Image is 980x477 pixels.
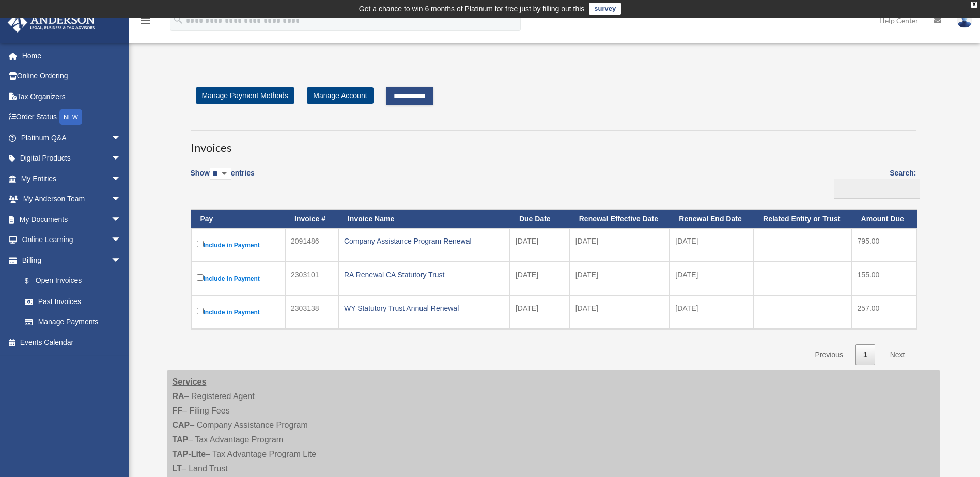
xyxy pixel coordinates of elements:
span: arrow_drop_down [111,168,132,189]
strong: RA [173,392,184,401]
img: Anderson Advisors Platinum Portal [5,12,98,33]
td: [DATE] [670,228,754,262]
td: 257.00 [852,295,917,329]
label: Show entries [191,167,255,190]
a: Manage Payment Methods [196,87,294,104]
th: Invoice #: activate to sort column ascending [285,210,338,229]
i: menu [139,14,152,27]
div: Company Assistance Program Renewal [344,234,504,248]
strong: FF [173,406,183,415]
strong: TAP-Lite [173,450,206,458]
div: WY Statutory Trust Annual Renewal [344,301,504,315]
div: close [971,2,977,8]
td: 155.00 [852,262,917,295]
td: 2091486 [285,228,338,262]
a: Order StatusNEW [7,107,137,128]
div: Get a chance to win 6 months of Platinum for free just by filling out this [359,3,585,15]
a: My Entitiesarrow_drop_down [7,168,137,189]
a: Next [882,344,913,365]
td: 2303138 [285,295,338,329]
th: Renewal End Date: activate to sort column ascending [670,210,754,229]
label: Include in Payment [197,306,280,319]
td: [DATE] [670,295,754,329]
a: My Documentsarrow_drop_down [7,209,137,230]
strong: CAP [173,421,190,430]
span: arrow_drop_down [111,189,132,210]
label: Include in Payment [197,272,280,285]
label: Include in Payment [197,239,280,251]
th: Pay: activate to sort column descending [191,210,286,229]
td: 2303101 [285,262,338,295]
a: Platinum Q&Aarrow_drop_down [7,128,137,148]
th: Renewal Effective Date: activate to sort column ascending [570,210,670,229]
span: arrow_drop_down [111,209,132,230]
a: Manage Payments [14,312,132,332]
div: NEW [59,109,82,125]
a: survey [589,3,621,15]
input: Search: [834,179,920,199]
td: 795.00 [852,228,917,262]
td: [DATE] [670,262,754,295]
strong: LT [173,464,182,473]
a: Digital Productsarrow_drop_down [7,148,137,169]
select: Showentries [210,168,231,180]
th: Amount Due: activate to sort column ascending [852,210,917,229]
i: search [173,14,184,25]
td: [DATE] [510,228,570,262]
a: Previous [807,344,850,365]
a: Events Calendar [7,332,137,353]
a: $Open Invoices [14,271,127,292]
a: Online Learningarrow_drop_down [7,230,137,250]
strong: TAP [173,435,189,444]
img: User Pic [957,13,972,28]
span: arrow_drop_down [111,148,132,169]
a: menu [139,18,152,27]
input: Include in Payment [197,308,204,314]
span: $ [30,275,36,288]
h3: Invoices [191,130,916,156]
td: [DATE] [510,262,570,295]
th: Due Date: activate to sort column ascending [510,210,570,229]
a: Past Invoices [14,291,132,312]
span: arrow_drop_down [111,128,132,149]
span: arrow_drop_down [111,230,132,251]
td: [DATE] [570,262,670,295]
a: Tax Organizers [7,86,137,107]
label: Search: [830,167,916,199]
a: Online Ordering [7,66,137,87]
input: Include in Payment [197,274,204,281]
div: RA Renewal CA Statutory Trust [344,267,504,282]
a: My Anderson Teamarrow_drop_down [7,189,137,210]
a: Billingarrow_drop_down [7,250,132,271]
td: [DATE] [570,228,670,262]
th: Related Entity or Trust: activate to sort column ascending [754,210,852,229]
td: [DATE] [570,295,670,329]
td: [DATE] [510,295,570,329]
th: Invoice Name: activate to sort column ascending [338,210,510,229]
span: arrow_drop_down [111,250,132,271]
input: Include in Payment [197,241,204,247]
a: Manage Account [307,87,373,104]
a: 1 [855,344,875,365]
strong: Services [173,377,207,386]
a: Home [7,45,137,66]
